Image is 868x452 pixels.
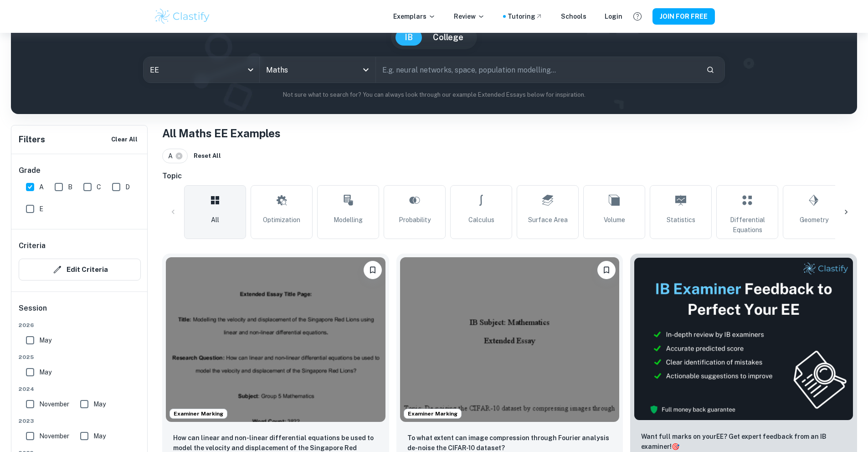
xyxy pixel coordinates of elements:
[19,417,141,425] span: 2023
[93,399,106,409] span: May
[211,215,219,225] span: All
[424,29,473,46] button: College
[166,257,385,422] img: Maths EE example thumbnail: How can linear and non-linear differenti
[68,182,72,192] span: B
[168,151,177,161] span: A
[191,149,223,163] button: Reset All
[468,215,494,225] span: Calculus
[162,125,857,141] h1: All Maths EE Examples
[19,353,141,361] span: 2025
[39,399,69,409] span: November
[334,215,363,225] span: Modelling
[508,11,543,21] a: Tutoring
[404,410,461,418] span: Examiner Marking
[19,259,141,281] button: Edit Criteria
[376,57,699,83] input: E.g. neural networks, space, population modelling...
[604,215,625,225] span: Volume
[19,321,141,329] span: 2026
[154,7,211,26] img: Clastify logo
[109,133,140,146] button: Clear All
[19,385,141,393] span: 2024
[125,182,130,192] span: D
[39,367,51,377] span: May
[18,90,850,99] p: Not sure what to search for? You can always look through our example Extended Essays below for in...
[399,215,431,225] span: Probability
[630,9,645,24] button: Help and Feedback
[93,431,106,441] span: May
[597,261,616,279] button: Please log in to bookmark exemplars
[400,257,620,422] img: Maths EE example thumbnail: To what extent can image compression thr
[364,261,382,279] button: Please log in to bookmark exemplars
[652,8,715,25] button: JOIN FOR FREE
[800,215,828,225] span: Geometry
[561,11,586,21] a: Schools
[672,443,679,450] span: 🎯
[162,171,857,182] h6: Topic
[703,62,718,78] button: Search
[720,215,774,235] span: Differential Equations
[39,431,69,441] span: November
[454,11,485,21] p: Review
[19,240,46,251] h6: Criteria
[19,165,141,176] h6: Grade
[39,335,51,345] span: May
[641,431,846,452] p: Want full marks on your EE ? Get expert feedback from an IB examiner!
[667,215,695,225] span: Statistics
[39,182,44,192] span: A
[528,215,568,225] span: Surface Area
[395,29,422,46] button: IB
[170,410,227,418] span: Examiner Marking
[97,182,101,192] span: C
[162,149,188,163] div: A
[393,11,436,21] p: Exemplars
[39,204,43,214] span: E
[634,257,853,421] img: Thumbnail
[605,11,622,21] a: Login
[19,303,141,321] h6: Session
[144,57,259,83] div: EE
[263,215,300,225] span: Optimization
[360,63,372,76] button: Open
[19,133,45,146] h6: Filters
